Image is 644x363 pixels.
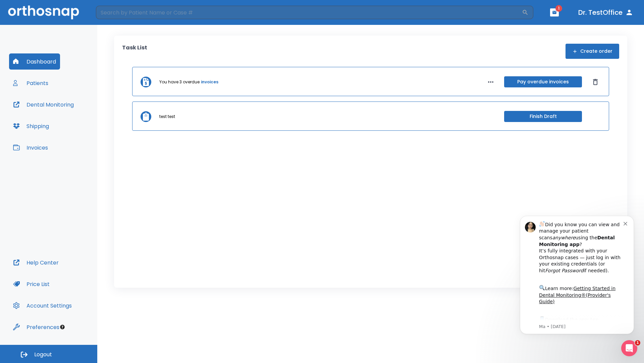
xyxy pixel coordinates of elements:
[9,139,52,156] button: Invoices
[635,340,640,346] span: 1
[8,5,79,19] img: Orthosnap
[9,53,60,70] button: Dashboard
[9,96,78,113] button: Dental Monitoring
[9,118,53,134] button: Shipping
[159,114,175,120] p: test test
[9,319,63,335] button: Preferences
[621,340,637,356] iframe: Intercom live chat
[510,207,644,360] iframe: Intercom notifications message
[555,5,562,12] span: 1
[122,44,147,59] p: Task List
[566,44,619,59] button: Create order
[34,351,52,358] span: Logout
[576,6,636,18] button: Dr. TestOffice
[504,111,582,122] button: Finish Draft
[590,77,601,87] button: Dismiss
[96,6,522,19] input: Search by Patient Name or Case #
[159,79,200,85] p: You have 3 overdue
[9,297,76,314] button: Account Settings
[9,276,54,292] button: Price List
[201,79,218,85] a: invoices
[9,254,63,271] button: Help Center
[59,324,65,330] div: Tooltip anchor
[504,76,582,87] button: Pay overdue invoices
[9,75,52,91] button: Patients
